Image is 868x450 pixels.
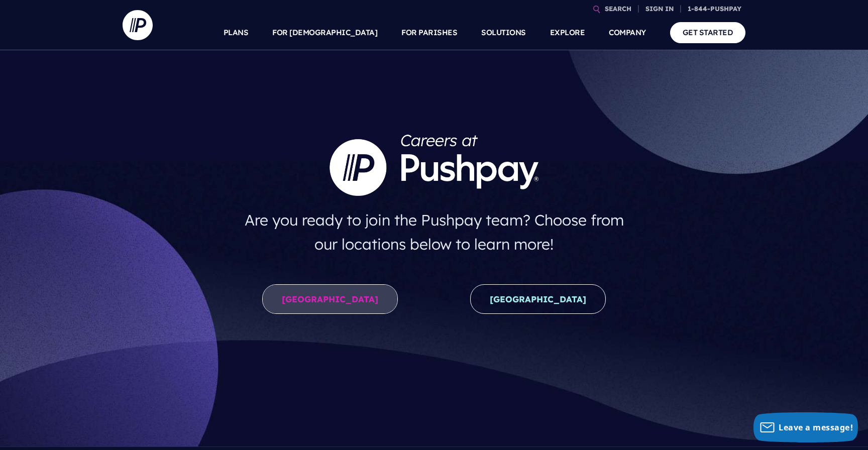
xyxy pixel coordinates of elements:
a: GET STARTED [670,22,746,43]
span: Leave a message! [779,422,853,433]
a: SOLUTIONS [481,15,526,50]
a: [GEOGRAPHIC_DATA] [262,284,398,314]
button: Leave a message! [753,412,858,442]
a: EXPLORE [550,15,585,50]
a: [GEOGRAPHIC_DATA] [470,284,606,314]
h4: Are you ready to join the Pushpay team? Choose from our locations below to learn more! [235,204,634,260]
a: COMPANY [609,15,646,50]
a: FOR PARISHES [401,15,457,50]
a: FOR [DEMOGRAPHIC_DATA] [272,15,377,50]
a: PLANS [224,15,249,50]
